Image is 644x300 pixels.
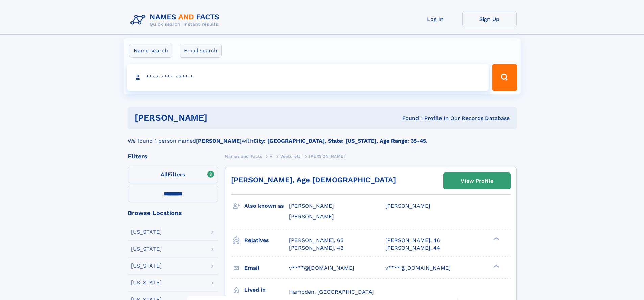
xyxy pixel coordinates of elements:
[385,244,440,252] a: [PERSON_NAME], 44
[270,154,273,159] span: V
[135,114,305,122] h1: [PERSON_NAME]
[462,11,517,27] a: Sign Up
[492,64,517,91] button: Search Button
[289,244,343,252] a: [PERSON_NAME], 43
[385,203,430,209] span: [PERSON_NAME]
[128,167,218,183] label: Filters
[244,200,289,212] h3: Also known as
[131,246,162,252] div: [US_STATE]
[244,262,289,274] h3: Email
[289,237,343,244] a: [PERSON_NAME], 65
[231,176,396,184] a: [PERSON_NAME], Age [DEMOGRAPHIC_DATA]
[244,235,289,246] h3: Relatives
[385,237,440,244] a: [PERSON_NAME], 46
[280,154,301,159] span: Venturelli
[444,173,510,189] a: View Profile
[253,138,426,144] b: City: [GEOGRAPHIC_DATA], State: [US_STATE], Age Range: 35-45
[289,289,374,295] span: Hampden, [GEOGRAPHIC_DATA]
[129,44,172,58] label: Name search
[280,152,301,160] a: Venturelli
[492,236,500,241] div: ❯
[131,263,162,269] div: [US_STATE]
[128,11,225,29] img: Logo Names and Facts
[128,210,218,216] div: Browse Locations
[161,171,168,178] span: All
[127,64,489,91] input: search input
[408,11,462,27] a: Log In
[270,152,273,160] a: V
[461,173,493,189] div: View Profile
[128,129,517,145] div: We found 1 person named with .
[492,264,500,268] div: ❯
[225,152,262,160] a: Names and Facts
[305,115,510,122] div: Found 1 Profile In Our Records Database
[244,284,289,296] h3: Lived in
[131,229,162,235] div: [US_STATE]
[180,44,222,58] label: Email search
[131,280,162,285] div: [US_STATE]
[289,213,334,220] span: [PERSON_NAME]
[128,153,218,159] div: Filters
[289,203,334,209] span: [PERSON_NAME]
[196,138,242,144] b: [PERSON_NAME]
[309,154,345,159] span: [PERSON_NAME]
